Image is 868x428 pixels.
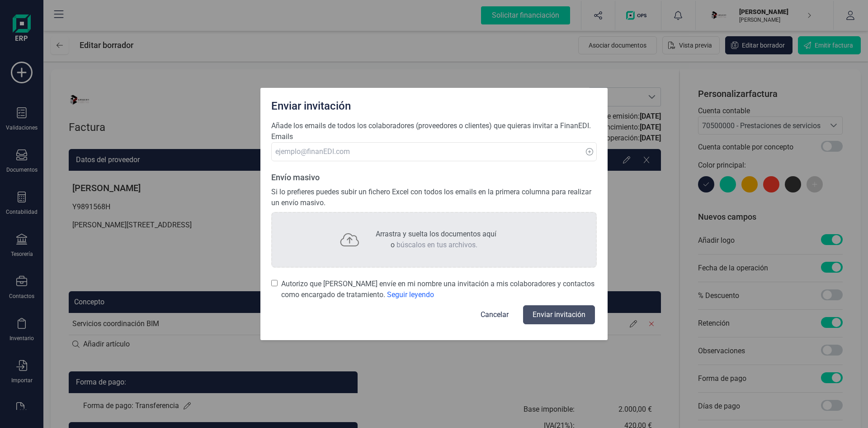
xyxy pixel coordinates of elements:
button: Cancelar [470,304,519,326]
button: Enviar invitación [523,305,595,324]
span: Autorizo que [PERSON_NAME] envíe en mi nombre una invitación a mis colaboradores y contactos como... [281,279,597,300]
span: Seguir leyendo [387,290,434,299]
p: Añade los emails de todos los colaboradores (proveedores o clientes) que quieras invitar a FinanEDI. [271,120,597,131]
span: Emails [271,132,293,141]
input: Autorizo que [PERSON_NAME] envíe en mi nombre una invitación a mis colaboradores y contactos como... [271,279,278,288]
p: Envío masivo [271,172,597,183]
div: Arrastra y suelta los documentos aquío búscalos en tus archivos. [271,212,597,268]
input: ejemplo@finanEDI.com [271,142,597,161]
span: Arrastra y suelta los documentos aquí o [376,230,496,249]
div: Enviar invitación [268,95,600,113]
p: Si lo prefieres puedes subir un fichero Excel con todos los emails en la primera columna para rea... [271,187,597,208]
span: búscalos en tus archivos. [396,240,477,249]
